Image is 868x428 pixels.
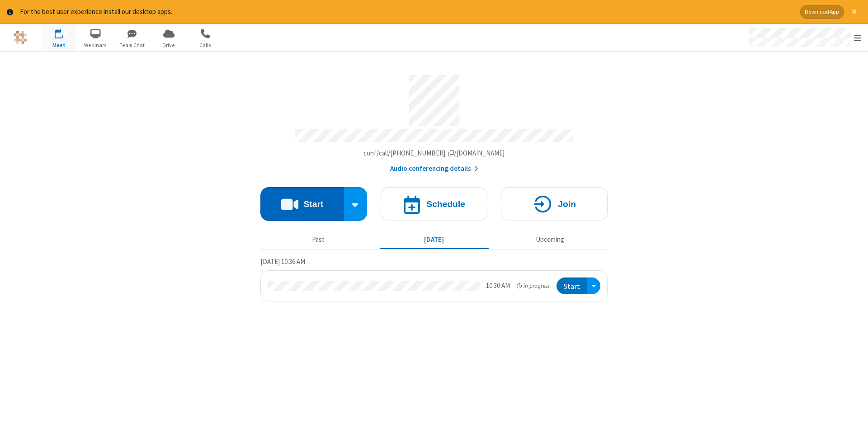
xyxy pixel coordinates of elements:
[79,41,113,49] span: Webinars
[3,24,37,51] button: Logo
[517,282,550,290] em: in progress
[20,7,793,17] div: For the best user experience install our desktop apps.
[344,187,368,221] div: Start conference options
[495,231,604,249] button: Upcoming
[380,231,489,249] button: [DATE]
[501,187,608,221] button: Join
[557,277,587,294] button: Start
[264,231,373,249] button: Past
[260,256,608,301] section: Today's Meetings
[61,29,67,36] div: 1
[152,41,186,49] span: Drive
[303,200,323,208] h4: Start
[558,200,576,208] h4: Join
[426,200,465,208] h4: Schedule
[260,187,344,221] button: Start
[189,41,222,49] span: Calls
[390,164,478,174] button: Audio conferencing details
[260,68,608,174] section: Account details
[260,257,305,266] span: [DATE] 10:36 AM
[587,277,600,294] div: Open menu
[14,31,27,44] img: QA Selenium DO NOT DELETE OR CHANGE
[42,41,76,49] span: Meet
[115,41,149,49] span: Team Chat
[486,281,510,291] div: 10:30 AM
[741,24,868,51] div: Open menu
[363,149,505,157] span: Copy my meeting room link
[381,187,487,221] button: Schedule
[847,5,861,19] button: Close alert
[800,5,844,19] button: Download App
[363,148,505,159] button: Copy my meeting room linkCopy my meeting room link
